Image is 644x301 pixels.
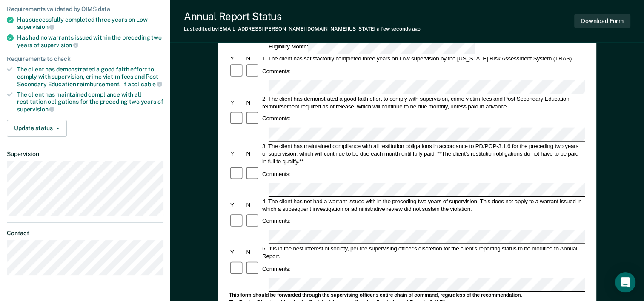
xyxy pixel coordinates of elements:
[261,142,585,165] div: 3. The client has maintained compliance with all restitution obligations in accordance to PD/POP-...
[261,245,585,260] div: 5. It is in the best interest of society, per the supervising officer's discretion for the client...
[41,42,78,48] span: supervision
[267,41,477,54] div: Eligibility Month:
[17,106,54,113] span: supervision
[17,66,163,88] div: The client has demonstrated a good faith effort to comply with supervision, crime victim fees and...
[261,68,292,75] div: Comments:
[261,265,292,273] div: Comments:
[377,26,421,32] span: a few seconds ago
[245,150,261,157] div: N
[261,95,585,110] div: 2. The client has demonstrated a good faith effort to comply with supervision, crime victim fees ...
[17,23,54,30] span: supervision
[245,201,261,209] div: N
[229,201,245,209] div: Y
[245,249,261,256] div: N
[245,99,261,106] div: N
[574,14,630,28] button: Download Form
[261,55,585,62] div: 1. The client has satisfactorily completed three years on Low supervision by the [US_STATE] Risk ...
[7,6,163,13] div: Requirements validated by OIMS data
[17,91,163,113] div: The client has maintained compliance with all restitution obligations for the preceding two years of
[17,34,163,48] div: Has had no warrants issued within the preceding two years of
[7,230,163,237] dt: Contact
[229,249,245,256] div: Y
[7,55,163,62] div: Requirements to check
[229,55,245,62] div: Y
[7,120,67,137] button: Update status
[184,10,421,23] div: Annual Report Status
[128,81,162,88] span: applicable
[229,150,245,157] div: Y
[261,217,292,225] div: Comments:
[17,16,163,31] div: Has successfully completed three years on Low
[7,150,163,158] dt: Supervision
[229,292,585,299] div: This form should be forwarded through the supervising officer's entire chain of command, regardle...
[261,115,292,122] div: Comments:
[261,197,585,213] div: 4. The client has not had a warrant issued with in the preceding two years of supervision. This d...
[245,55,261,62] div: N
[229,99,245,106] div: Y
[615,272,635,292] div: Open Intercom Messenger
[261,170,292,178] div: Comments:
[184,26,421,32] div: Last edited by [EMAIL_ADDRESS][PERSON_NAME][DOMAIN_NAME][US_STATE]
